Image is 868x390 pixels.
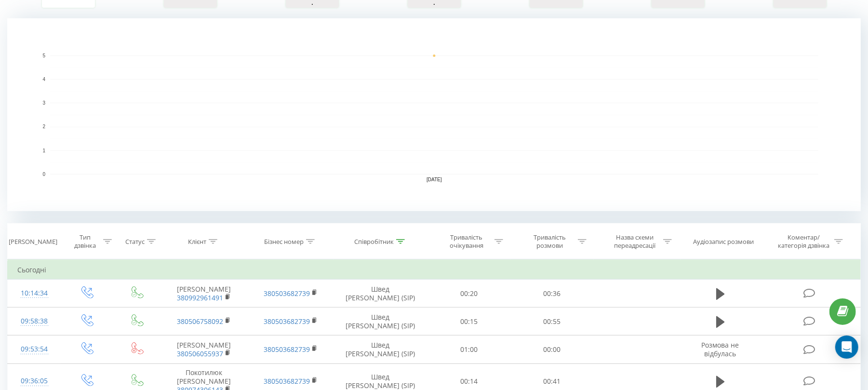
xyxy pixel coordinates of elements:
a: 380503682739 [264,377,310,386]
td: Швед [PERSON_NAME] (SIP) [334,308,427,336]
a: 380503682739 [264,289,310,298]
div: 09:53:54 [17,340,51,359]
a: 380506055937 [177,349,223,358]
div: Open Intercom Messenger [835,336,858,359]
td: 00:00 [510,336,594,363]
div: [PERSON_NAME] [9,238,57,246]
td: 00:36 [510,280,594,308]
div: Аудіозапис розмови [693,238,754,246]
div: Коментар/категорія дзвінка [775,233,832,250]
text: 3 [42,101,45,106]
td: Сьогодні [8,260,861,280]
div: Тривалість розмови [524,233,575,250]
td: [PERSON_NAME] [160,280,247,308]
text: 2 [42,124,45,130]
div: Тривалість очікування [441,233,492,250]
td: 00:55 [510,308,594,336]
a: 380992961491 [177,293,223,302]
td: 00:15 [427,308,510,336]
svg: A chart. [7,18,861,211]
text: 0 [42,172,45,177]
div: Клієнт [188,238,206,246]
td: 00:20 [427,280,510,308]
text: 4 [42,77,45,82]
text: 5 [42,53,45,58]
a: 380503682739 [264,317,310,326]
text: [DATE] [427,177,442,183]
span: Розмова не відбулась [702,340,739,358]
text: 1 [42,148,45,153]
div: Статус [125,238,145,246]
div: Назва схеми переадресації [609,233,661,250]
td: Швед [PERSON_NAME] (SIP) [334,336,427,363]
td: Швед [PERSON_NAME] (SIP) [334,280,427,308]
div: Тип дзвінка [69,233,101,250]
td: [PERSON_NAME] [160,336,247,363]
div: Співробітник [354,238,394,246]
div: Бізнес номер [264,238,304,246]
td: 01:00 [427,336,510,363]
div: 10:14:34 [17,284,51,303]
div: 09:58:38 [17,312,51,331]
a: 380503682739 [264,345,310,354]
a: 380506758092 [177,317,223,326]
